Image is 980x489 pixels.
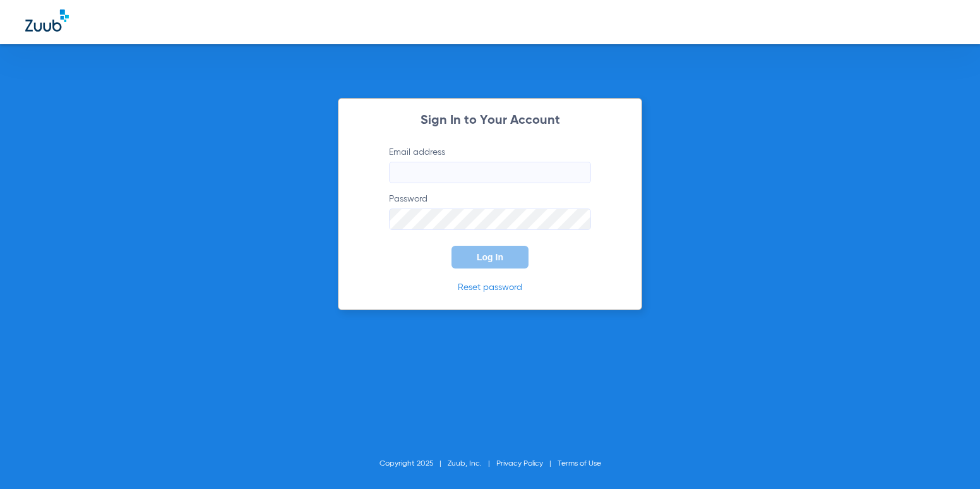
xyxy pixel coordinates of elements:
a: Terms of Use [558,460,601,468]
li: Zuub, Inc. [448,457,496,470]
a: Reset password [458,283,522,292]
label: Email address [389,146,591,183]
a: Privacy Policy [496,460,543,468]
label: Password [389,193,591,230]
li: Copyright 2025 [379,457,448,470]
button: Log In [451,246,529,269]
img: Zuub Logo [25,9,69,32]
input: Email address [389,162,591,183]
input: Password [389,208,591,230]
span: Log In [477,252,503,262]
h2: Sign In to Your Account [370,114,610,127]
